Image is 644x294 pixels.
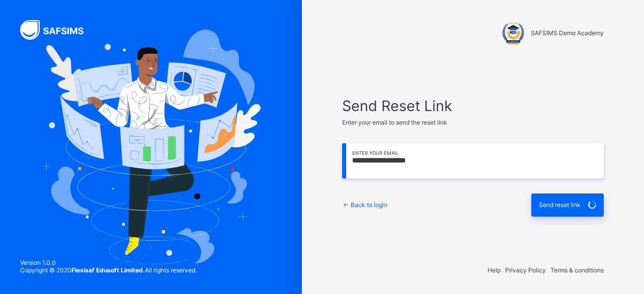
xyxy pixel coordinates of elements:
span: Version 1.0.0 [20,259,197,266]
a: Back to login [342,201,387,209]
span: Back to login [351,201,387,209]
span: SAFSIMS Demo Academy [531,29,604,37]
span: Copyright © 2020 All rights reserved. [20,266,197,274]
span: Help [488,266,501,274]
span: Send reset link [539,201,581,209]
img: Hero Image [41,30,260,265]
img: SAFSIMS Demo Academy [501,20,526,45]
strong: Flexisaf Edusoft Limited. [71,266,145,274]
span: Send Reset Link [342,97,604,115]
span: Terms & conditions [550,266,604,274]
span: Enter your email to send the reset link [342,119,447,126]
img: SAFSIMS Logo [20,20,96,40]
span: Privacy Policy [505,266,546,274]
